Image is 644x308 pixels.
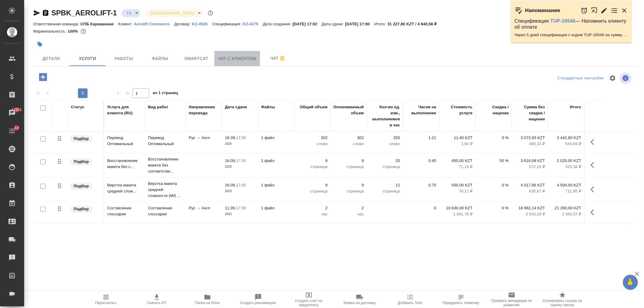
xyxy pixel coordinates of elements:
span: Чат с клиентом [218,55,256,62]
p: 3 616,08 KZT [515,158,545,164]
p: 17:00 [236,135,246,140]
span: 14 [11,125,22,131]
div: Файлы [261,104,275,110]
span: 11201 [8,107,25,113]
p: Дата сдачи: [322,22,345,26]
p: 9 [334,182,364,188]
span: Скопировать ссылку на оценку заказа [541,299,584,307]
p: 50 % [479,158,509,164]
p: страница [370,188,400,194]
span: Smartcat [182,55,211,62]
button: Создать рекламацию [233,291,284,308]
p: 635,67 ₽ [515,188,545,194]
span: Детали [37,55,66,62]
p: Составление глоссария [148,205,183,217]
p: 10 630,00 KZT [442,205,473,211]
p: 0 % [479,135,509,141]
button: Редактировать [601,7,608,14]
p: Верстка макета средней сложности (MS ... [148,181,183,199]
p: 3 442,80 KZT [551,135,581,141]
div: Кол-во ед. изм., выполняемое в час [370,104,400,128]
span: из 1 страниц [153,89,178,98]
p: страница [297,164,328,170]
p: Договор: [174,22,192,26]
p: 0 % [479,182,509,188]
button: Показать кнопки [587,182,601,197]
span: Определить тематику [443,301,479,305]
p: 1 файл [261,158,291,164]
span: Пересчитать [95,301,117,305]
button: 🙏 [623,275,638,290]
span: Скачать КП [147,301,166,305]
a: Aerolift Commerce [134,21,175,26]
td: 0.75 [403,179,439,200]
p: Восстановление макета без соответстви... [148,156,183,174]
div: Статус [71,104,85,110]
p: 4 017,86 KZT [515,182,545,188]
span: Создать счет на предоплату [287,299,331,307]
p: 3 003,18 ₽ [515,211,545,217]
p: Через 5 дней спецификация с кодом TUP-16546 на сумму 100926.66 RUB будет просрочена [514,32,628,38]
span: Добавить Todo [398,301,422,305]
button: Показать кнопки [587,158,601,172]
p: 2 [297,205,328,211]
button: Добавить услугу [35,71,51,83]
div: Стоимость услуги [442,104,473,116]
p: Маржинальность: [33,29,68,33]
button: [DEMOGRAPHIC_DATA] [148,11,196,16]
p: Подбор [74,206,89,212]
p: 11,40 KZT [442,135,473,141]
div: Итого [570,104,581,110]
p: 711,95 ₽ [551,188,581,194]
p: 250 [370,135,400,141]
button: Показать кнопки [587,135,601,149]
button: Пересчитать [81,291,131,308]
button: Добавить Todo [385,291,436,308]
p: 79,11 ₽ [442,188,473,194]
p: 17:00 [236,183,246,187]
p: Напоминание [525,8,560,14]
a: 14 [2,123,23,138]
div: ТЗ [122,9,140,17]
div: split button [556,74,605,83]
p: 2 [334,205,364,211]
p: 1 файл [261,135,291,141]
button: Закрыть [621,7,628,14]
span: Файлы [146,55,175,62]
p: 71,19 ₽ [442,164,473,170]
p: 16.09, [225,158,236,163]
p: Подбор [74,183,89,189]
p: Спецификация — Напомнить клиенту об оплате [514,18,628,30]
p: Подбор [74,159,89,165]
p: 9 [297,158,328,164]
p: 1,80 ₽ [442,141,473,147]
p: страница [334,188,364,194]
p: 100% [68,29,79,33]
p: 450,00 KZT [442,158,473,164]
div: Сумма без скидки / наценки [515,104,545,122]
div: Часов на выполнение [406,104,436,116]
button: Перейти в todo [611,7,618,14]
button: Заявка на доставку [334,291,385,308]
div: Направление перевода [189,104,219,116]
p: 9 [297,182,328,188]
p: 1 файл [261,205,291,211]
td: 0 [403,202,439,223]
p: Перевод Оптимальный [148,135,183,147]
p: 302 [334,135,364,141]
p: час [334,211,364,217]
button: Скопировать ссылку для ЯМессенджера [33,9,40,17]
p: 21 260,00 KZT [551,205,581,211]
p: 0 % [479,205,509,211]
span: Папка на Drive [195,301,220,305]
div: Оплачиваемый объем [333,104,364,116]
span: Услуги [73,55,102,62]
a: SPBK_AEROLIFT-1 [51,9,117,17]
p: 544,69 ₽ [551,141,581,147]
button: Показать кнопки [587,205,601,220]
p: Подбор [74,136,89,142]
p: 2025 [225,164,255,170]
p: 20 [370,158,400,164]
p: Перевод Оптимальный [107,135,142,147]
p: 17:00 [236,158,246,163]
